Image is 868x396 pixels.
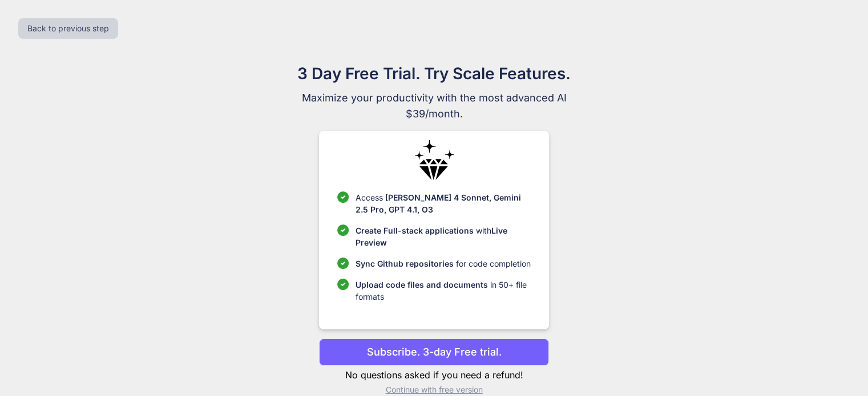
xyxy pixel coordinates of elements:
[243,106,626,122] span: $39/month.
[319,338,549,366] button: Subscribe. 3-day Free trial.
[18,18,118,39] button: Back to previous step
[356,226,476,235] span: Create Full-stack applications
[367,344,502,360] p: Subscribe. 3-day Free trial.
[243,62,626,85] h1: 3 Day Free Trial. Try Scale Features.
[356,258,531,270] p: for code completion
[356,193,521,214] span: [PERSON_NAME] 4 Sonnet, Gemini 2.5 Pro, GPT 4.1, O3
[337,279,349,290] img: checklist
[356,224,531,248] p: with
[356,279,531,303] p: in 50+ file formats
[319,368,549,382] p: No questions asked if you need a refund!
[319,384,549,395] p: Continue with free version
[356,191,531,215] p: Access
[337,258,349,269] img: checklist
[356,259,454,268] span: Sync Github repositories
[337,191,349,203] img: checklist
[356,280,488,289] span: Upload code files and documents
[337,224,349,236] img: checklist
[243,90,626,106] span: Maximize your productivity with the most advanced AI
